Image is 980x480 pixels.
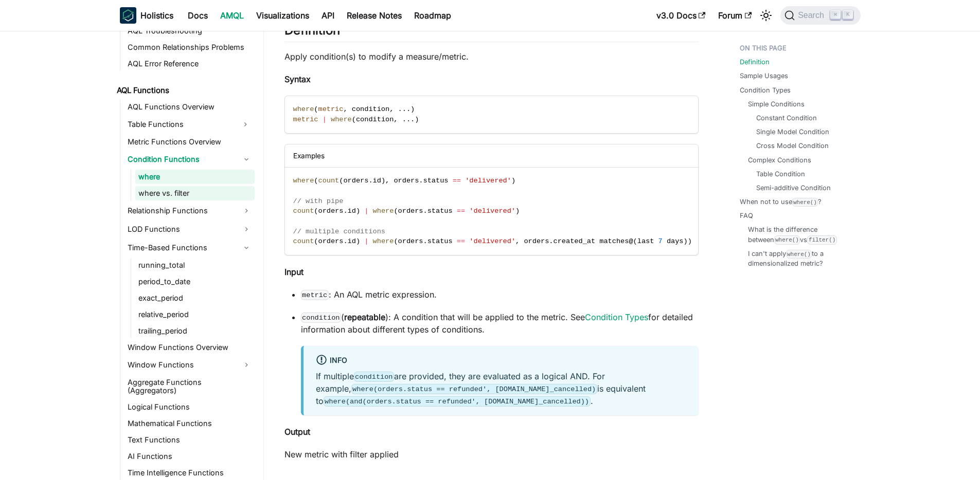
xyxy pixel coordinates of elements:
[756,113,817,123] a: Constant Condition
[650,7,712,24] a: v3.0 Docs
[427,237,453,245] span: status
[314,237,318,245] span: (
[712,7,758,24] a: Forum
[135,258,255,272] a: running_total
[423,207,427,215] span: .
[348,237,356,245] span: id
[339,177,343,184] span: (
[356,207,360,215] span: )
[124,100,255,114] a: AQL Functions Overview
[740,197,822,207] a: When not to usewhere()?
[423,177,449,184] span: status
[348,207,356,215] span: id
[469,237,515,245] span: 'delivered'
[515,207,520,215] span: )
[637,237,654,245] span: last
[124,466,255,480] a: Time Intelligence Functions
[120,7,173,24] a: HolisticsHolistics
[774,235,800,244] code: where()
[140,9,173,22] b: Holistics
[124,340,255,355] a: Window Functions Overview
[457,237,465,245] span: ==
[293,105,314,113] span: where
[314,105,318,113] span: (
[792,198,818,207] code: where()
[756,141,829,151] a: Cross Model Condition
[110,31,264,480] nav: Docs sidebar
[795,11,830,20] span: Search
[318,177,339,184] span: count
[385,177,389,184] span: ,
[182,7,214,24] a: Docs
[236,116,255,133] button: Expand sidebar category 'Table Functions'
[301,311,699,336] p: ( ): A condition that will be applied to the metric. See for detailed information about different...
[524,237,549,245] span: orders
[364,207,368,215] span: |
[684,237,688,245] span: )
[688,237,692,245] span: )
[331,116,352,123] span: where
[124,433,255,447] a: Text Functions
[351,384,597,394] code: where(orders.status == refunded', [DOMAIN_NAME]_cancelled)
[633,237,637,245] span: (
[314,207,318,215] span: (
[453,177,461,184] span: ==
[756,169,805,179] a: Table Condition
[658,237,663,245] span: 7
[124,24,255,38] a: AQL Troubleshooting
[469,207,515,215] span: 'delivered'
[318,237,343,245] span: orders
[124,116,236,133] a: Table Functions
[343,177,368,184] span: orders
[406,105,411,113] span: .
[780,6,860,25] button: Search (Command+K)
[807,235,836,244] code: filter()
[284,427,310,437] strong: Output
[394,177,419,184] span: orders
[423,237,427,245] span: .
[740,57,770,67] a: Definition
[214,7,250,24] a: AMQL
[368,177,372,184] span: .
[124,57,255,71] a: AQL Error Reference
[124,400,255,414] a: Logical Functions
[843,10,853,20] kbd: K
[419,177,423,184] span: .
[408,7,457,24] a: Roadmap
[135,291,255,305] a: exact_period
[124,40,255,54] a: Common Relationships Problems
[293,116,318,123] span: metric
[554,237,596,245] span: created_at
[830,10,841,20] kbd: ⌘
[373,207,394,215] span: where
[315,7,341,24] a: API
[284,74,311,84] strong: Syntax
[344,312,385,322] strong: repeatable
[748,155,811,165] a: Complex Conditions
[135,170,255,184] a: where
[343,237,347,245] span: .
[364,237,368,245] span: |
[398,207,423,215] span: orders
[667,237,684,245] span: days
[756,127,829,137] a: Single Model Condition
[373,237,394,245] span: where
[284,23,699,42] h2: Definition
[124,221,255,237] a: LOD Functions
[293,197,344,205] span: // with pipe
[324,396,591,407] code: where(and(orders.status == refunded', [DOMAIN_NAME]_cancelled))
[740,71,788,81] a: Sample Usages
[740,85,791,95] a: Condition Types
[323,116,327,123] span: |
[373,177,381,184] span: id
[316,370,686,407] p: If multiple are provided, they are evaluated as a logical AND. For example, is equivalent to .
[352,105,389,113] span: condition
[406,116,411,123] span: .
[318,207,343,215] span: orders
[316,354,686,367] div: info
[411,105,415,113] span: )
[124,202,255,219] a: Relationship Functions
[135,307,255,322] a: relative_period
[629,237,633,245] span: @
[343,105,347,113] span: ,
